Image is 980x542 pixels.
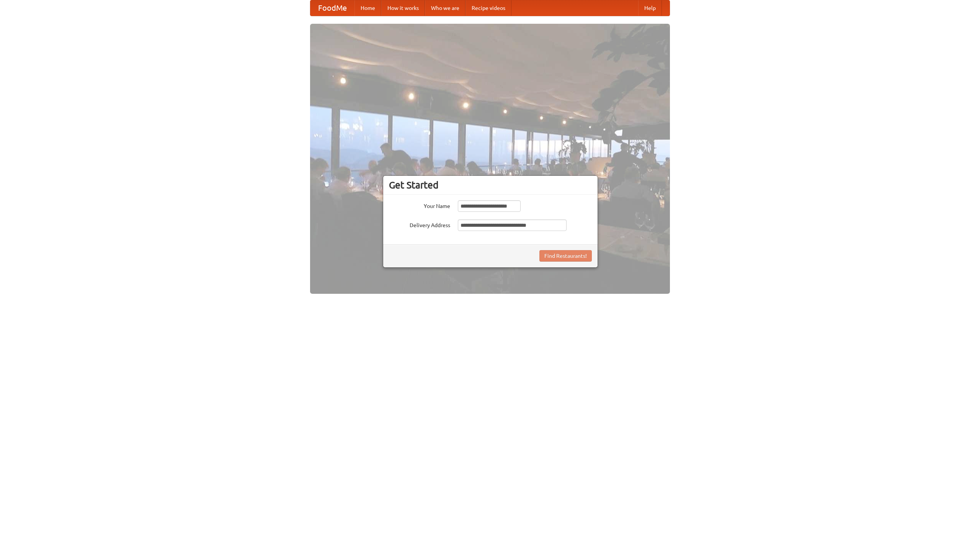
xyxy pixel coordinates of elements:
label: Your Name [389,200,450,210]
h3: Get Started [389,179,592,191]
label: Delivery Address [389,219,450,229]
a: Who we are [425,0,465,16]
a: Home [354,0,381,16]
a: How it works [381,0,425,16]
a: Recipe videos [465,0,511,16]
a: Help [638,0,662,16]
a: FoodMe [310,0,354,16]
button: Find Restaurants! [539,250,592,262]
